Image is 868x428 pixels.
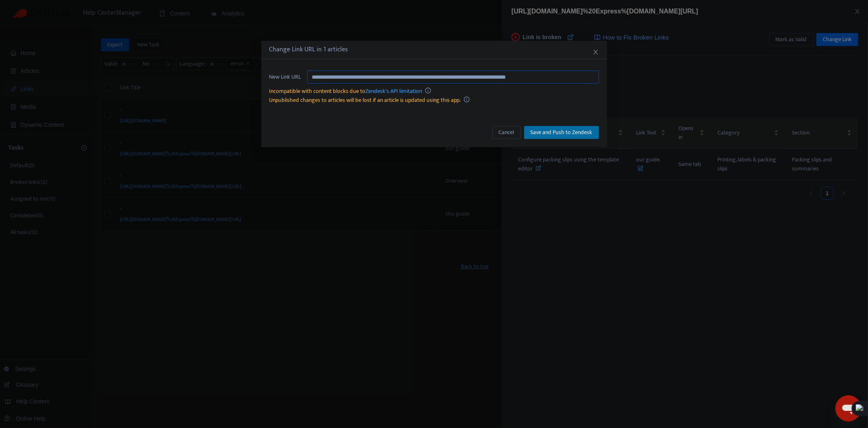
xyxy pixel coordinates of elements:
[531,128,593,137] span: Save and Push to Zendesk
[269,95,461,105] span: Unpublished changes to articles will be lost if an article is updated using this app.
[425,88,431,93] span: info-circle
[492,126,521,139] button: Cancel
[835,395,861,421] iframe: Button to launch messaging window
[591,48,600,57] button: Close
[269,73,301,82] span: New Link URL
[499,128,514,137] span: Cancel
[269,86,422,96] span: Incompatible with content blocks due to
[593,49,599,55] span: close
[366,86,422,96] a: Zendesk's API limitation
[464,97,470,102] span: info-circle
[524,126,599,139] button: Save and Push to Zendesk
[269,45,599,55] div: Change Link URL in 1 articles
